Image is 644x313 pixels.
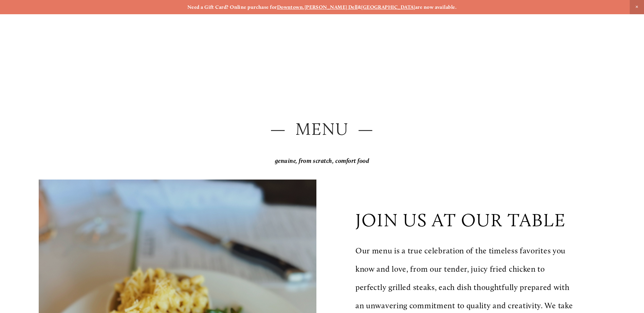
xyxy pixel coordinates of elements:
[303,4,304,10] strong: ,
[355,209,566,231] p: join us at our table
[39,117,605,141] h2: — Menu —
[187,4,277,10] strong: Need a Gift Card? Online purchase for
[415,4,457,10] strong: are now available.
[358,4,361,10] strong: &
[305,4,358,10] a: [PERSON_NAME] Dell
[275,157,369,165] em: genuine, from scratch, comfort food
[277,4,303,10] a: Downtown
[361,4,415,10] a: [GEOGRAPHIC_DATA]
